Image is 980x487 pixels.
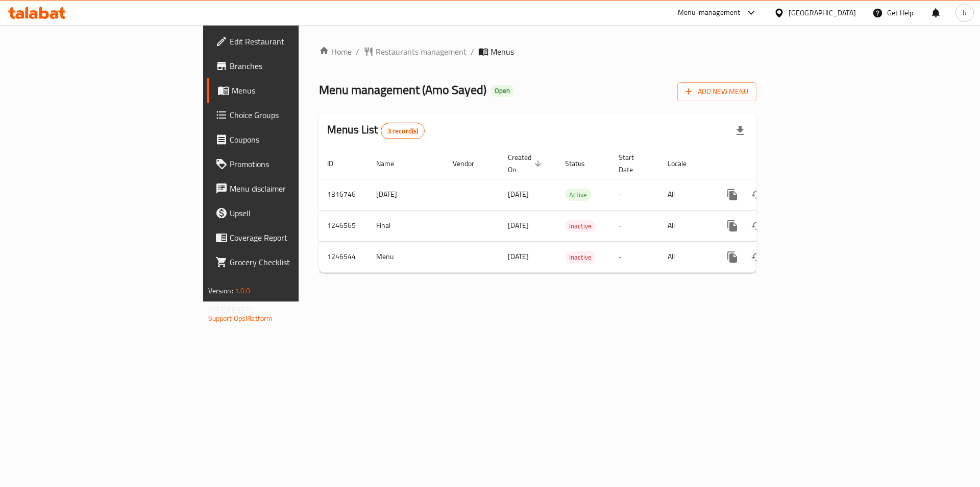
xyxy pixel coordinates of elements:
[678,7,741,19] div: Menu-management
[745,245,769,269] button: Change Status
[208,312,273,325] a: Support.OpsPlatform
[508,250,529,263] span: [DATE]
[376,157,407,170] span: Name
[230,207,359,219] span: Upsell
[745,214,769,238] button: Change Status
[208,284,233,297] span: Version:
[668,157,700,170] span: Locale
[381,126,425,136] span: 3 record(s)
[230,60,359,72] span: Branches
[610,210,659,241] td: -
[659,210,712,241] td: All
[453,157,487,170] span: Vendor
[368,179,445,210] td: [DATE]
[381,123,425,139] div: Total records count
[230,35,359,48] span: Edit Restaurant
[230,182,359,195] span: Menu disclaimer
[363,45,467,58] a: Restaurants management
[963,7,966,18] span: b
[728,119,752,143] div: Export file
[319,78,486,101] span: Menu management ( Amo Sayed )
[677,82,756,101] button: Add New Menu
[491,86,514,95] span: Open
[207,54,367,78] a: Branches
[207,225,367,250] a: Coverage Report
[235,284,251,297] span: 1.0.0
[619,151,647,176] span: Start Date
[207,29,367,54] a: Edit Restaurant
[508,219,529,232] span: [DATE]
[327,122,425,139] h2: Menus List
[207,127,367,152] a: Coupons
[230,158,359,170] span: Promotions
[376,45,467,58] span: Restaurants management
[368,210,445,241] td: Final
[230,231,359,244] span: Coverage Report
[789,7,856,18] div: [GEOGRAPHIC_DATA]
[745,182,769,207] button: Change Status
[565,157,598,170] span: Status
[565,220,596,232] span: Inactive
[720,245,745,269] button: more
[491,45,514,58] span: Menus
[720,182,745,207] button: more
[685,85,748,98] span: Add New Menu
[712,148,826,179] th: Actions
[565,189,591,201] span: Active
[565,251,596,263] span: Inactive
[327,157,347,170] span: ID
[232,84,359,97] span: Menus
[508,151,545,176] span: Created On
[720,214,745,238] button: more
[207,103,367,127] a: Choice Groups
[207,250,367,274] a: Grocery Checklist
[207,201,367,225] a: Upsell
[471,45,474,58] li: /
[491,85,514,97] div: Open
[659,241,712,272] td: All
[208,302,255,315] span: Get support on:
[508,188,529,201] span: [DATE]
[319,45,756,58] nav: breadcrumb
[207,176,367,201] a: Menu disclaimer
[565,220,596,232] div: Inactive
[368,241,445,272] td: Menu
[319,148,826,273] table: enhanced table
[659,179,712,210] td: All
[610,179,659,210] td: -
[230,109,359,121] span: Choice Groups
[230,133,359,146] span: Coupons
[207,78,367,103] a: Menus
[207,152,367,176] a: Promotions
[230,256,359,268] span: Grocery Checklist
[610,241,659,272] td: -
